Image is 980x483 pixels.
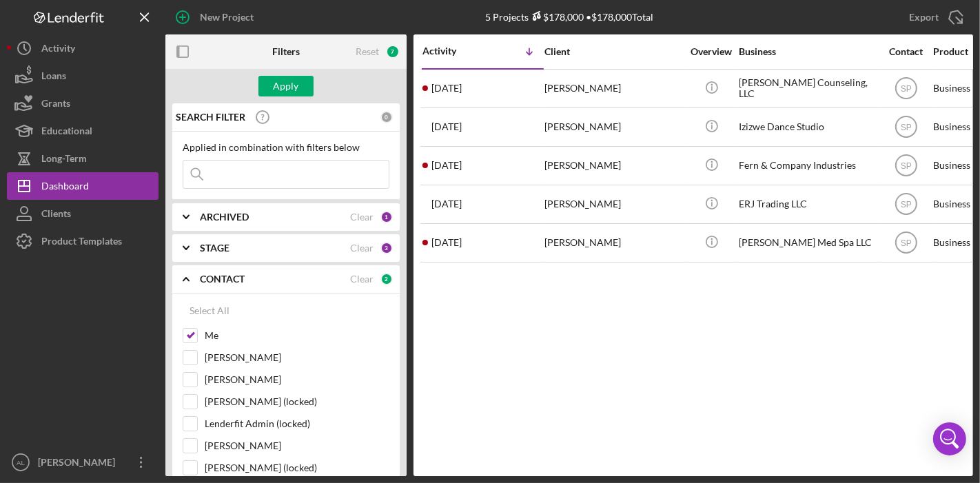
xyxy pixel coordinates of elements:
div: Contact [880,46,932,57]
div: Client [544,46,682,57]
button: Export [895,3,973,31]
div: Dashboard [41,172,89,203]
div: Open Intercom Messenger [933,422,966,455]
div: 2 [380,273,393,285]
button: Grants [7,90,159,117]
div: Export [909,3,939,31]
text: SP [900,161,911,171]
div: Grants [41,90,70,121]
div: [PERSON_NAME] [544,186,682,223]
label: [PERSON_NAME] [205,351,389,364]
div: [PERSON_NAME] Med Spa LLC [739,225,877,261]
b: ARCHIVED [200,212,249,223]
div: [PERSON_NAME] [544,147,682,184]
button: Clients [7,200,159,227]
label: [PERSON_NAME] [205,439,389,453]
text: SP [900,123,911,132]
div: 1 [380,211,393,223]
div: Product Templates [41,227,122,258]
div: Activity [41,34,75,65]
div: $178,000 [529,11,584,23]
b: Filters [272,46,300,57]
b: STAGE [200,243,229,254]
text: SP [900,238,911,248]
div: Izizwe Dance Studio [739,109,877,145]
div: Reset [356,46,379,57]
button: Activity [7,34,159,62]
time: 2025-06-20 14:32 [431,237,462,248]
time: 2025-09-23 00:31 [431,83,462,94]
div: Activity [422,45,483,56]
div: Business [739,46,877,57]
div: ERJ Trading LLC [739,186,877,223]
div: [PERSON_NAME] [544,109,682,145]
div: 5 Projects • $178,000 Total [485,11,653,23]
time: 2025-07-07 17:01 [431,160,462,171]
div: Fern & Company Industries [739,147,877,184]
label: [PERSON_NAME] (locked) [205,395,389,409]
div: Overview [686,46,737,57]
div: Long-Term [41,145,87,176]
div: Select All [190,297,229,325]
button: Product Templates [7,227,159,255]
b: SEARCH FILTER [176,112,245,123]
div: Clients [41,200,71,231]
div: Apply [274,76,299,96]
b: CONTACT [200,274,245,285]
button: Apply [258,76,314,96]
text: SP [900,84,911,94]
div: [PERSON_NAME] [544,70,682,107]
button: Educational [7,117,159,145]
button: New Project [165,3,267,31]
div: Clear [350,212,374,223]
div: 7 [386,45,400,59]
button: Select All [183,297,236,325]
div: [PERSON_NAME] [34,449,124,480]
button: Long-Term [7,145,159,172]
div: Clear [350,274,374,285]
text: SP [900,200,911,209]
div: 0 [380,111,393,123]
text: AL [17,459,25,466]
div: [PERSON_NAME] [544,225,682,261]
div: Loans [41,62,66,93]
button: Dashboard [7,172,159,200]
div: [PERSON_NAME] Counseling, LLC [739,70,877,107]
label: [PERSON_NAME] (locked) [205,461,389,475]
button: Loans [7,62,159,90]
label: Me [205,329,389,342]
div: Educational [41,117,92,148]
div: 3 [380,242,393,254]
time: 2025-07-02 14:31 [431,198,462,209]
div: Clear [350,243,374,254]
div: Applied in combination with filters below [183,142,389,153]
time: 2025-07-23 18:58 [431,121,462,132]
button: AL[PERSON_NAME] [7,449,159,476]
label: Lenderfit Admin (locked) [205,417,389,431]
label: [PERSON_NAME] [205,373,389,387]
div: New Project [200,3,254,31]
